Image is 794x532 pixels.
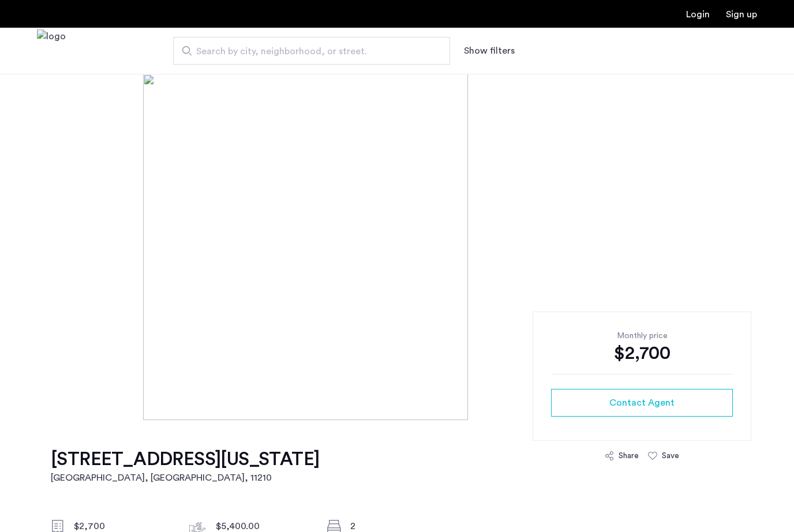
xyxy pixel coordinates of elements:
[464,44,515,58] button: Show or hide filters
[173,37,450,65] input: Apartment Search
[51,448,319,485] a: [STREET_ADDRESS][US_STATE][GEOGRAPHIC_DATA], [GEOGRAPHIC_DATA], 11210
[196,44,418,58] span: Search by city, neighborhood, or street.
[551,389,733,417] button: button
[619,450,639,462] div: Share
[609,396,675,410] span: Contact Agent
[143,74,651,420] img: [object%20Object]
[51,471,319,485] h2: [GEOGRAPHIC_DATA], [GEOGRAPHIC_DATA] , 11210
[551,342,733,365] div: $2,700
[686,10,710,19] a: Login
[726,10,757,19] a: Registration
[551,330,733,342] div: Monthly price
[662,450,679,462] div: Save
[37,29,66,73] img: logo
[37,29,66,73] a: Cazamio Logo
[51,448,319,471] h1: [STREET_ADDRESS][US_STATE]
